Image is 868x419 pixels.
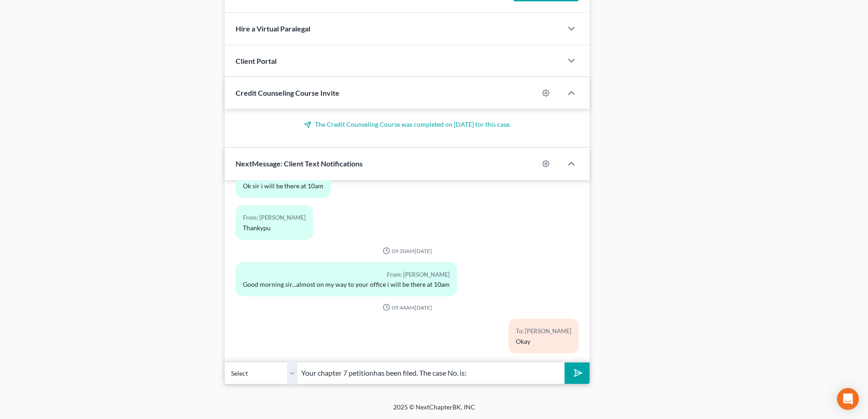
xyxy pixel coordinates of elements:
[243,181,324,191] div: Ok sir i will be there at 10am
[243,269,450,280] div: From: [PERSON_NAME]
[236,57,277,65] span: Client Portal
[236,304,579,311] div: 09:44AM[DATE]
[236,159,363,168] span: NextMessage: Client Text Notifications
[236,247,579,255] div: 09:20AM[DATE]
[236,120,579,129] p: The Credit Counseling Course was completed on [DATE] for this case.
[243,212,306,223] div: From: [PERSON_NAME]
[243,223,306,233] div: Thankypu
[837,388,859,410] div: Open Intercom Messenger
[236,88,339,97] span: Credit Counseling Course Invite
[243,280,450,289] div: Good morning sir...almost on my way to your office i will be there at 10am
[175,403,694,419] div: 2025 © NextChapterBK, INC
[298,362,565,384] input: Say something...
[516,326,571,336] div: To: [PERSON_NAME]
[236,24,310,33] span: Hire a Virtual Paralegal
[516,337,571,346] div: Okay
